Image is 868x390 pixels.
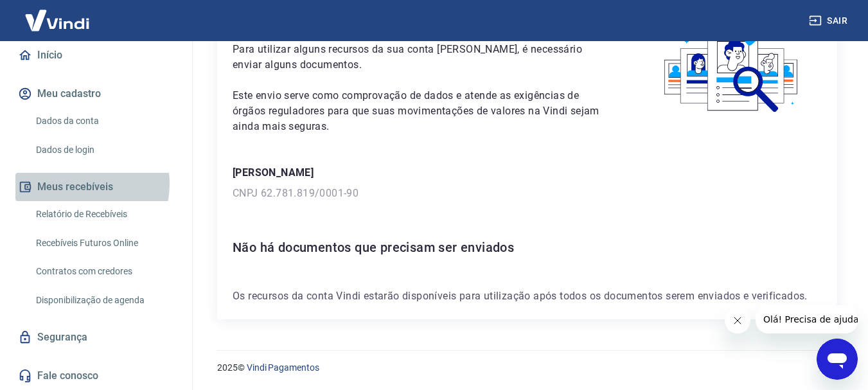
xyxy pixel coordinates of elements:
[31,137,177,163] a: Dados de login
[806,9,853,33] button: Sair
[15,173,177,201] button: Meus recebíveis
[817,339,858,380] iframe: Botão para abrir a janela de mensagens
[15,323,177,351] a: Segurança
[31,230,177,256] a: Recebíveis Futuros Online
[642,16,822,117] img: waiting_documents.41d9841a9773e5fdf392cede4d13b617.svg
[756,305,858,333] iframe: Mensagem da empresa
[15,1,99,40] img: Vindi
[31,258,177,285] a: Contratos com credores
[15,362,177,390] a: Fale conosco
[233,42,612,73] p: Para utilizar alguns recursos da sua conta [PERSON_NAME], é necessário enviar alguns documentos.
[725,308,750,333] iframe: Fechar mensagem
[233,237,822,258] h6: Não há documentos que precisam ser enviados
[233,88,612,134] p: Este envio serve como comprovação de dados e atende as exigências de órgãos reguladores para que ...
[15,80,177,108] button: Meu cadastro
[31,201,177,227] a: Relatório de Recebíveis
[31,287,177,314] a: Disponibilização de agenda
[233,288,822,304] p: Os recursos da conta Vindi estarão disponíveis para utilização após todos os documentos serem env...
[233,186,822,201] p: CNPJ 62.781.819/0001-90
[217,361,837,375] p: 2025 ©
[233,165,822,181] p: [PERSON_NAME]
[15,41,177,69] a: Início
[8,9,108,19] span: Olá! Precisa de ajuda?
[247,362,319,373] a: Vindi Pagamentos
[31,108,177,134] a: Dados da conta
